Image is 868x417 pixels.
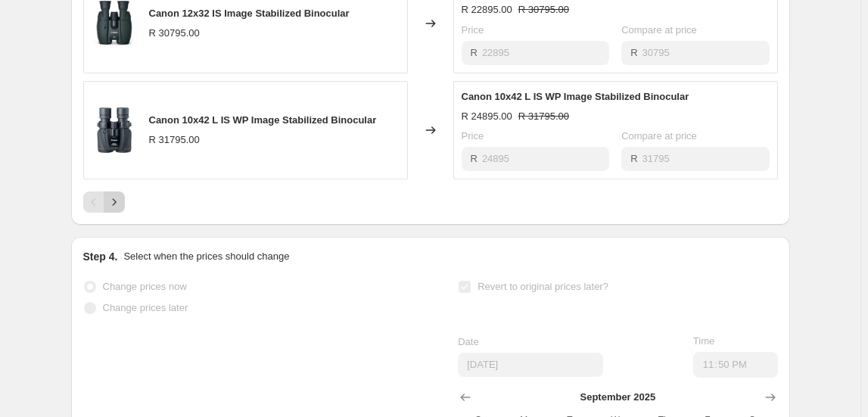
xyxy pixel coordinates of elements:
[83,249,118,264] h2: Step 4.
[621,24,697,36] span: Compare at price
[462,91,689,102] span: Canon 10x42 L IS WP Image Stabilized Binocular
[693,335,714,347] span: Time
[462,2,512,17] div: R 22895.00
[149,26,200,41] div: R 30795.00
[630,153,637,164] span: R
[621,130,697,142] span: Compare at price
[478,281,608,292] span: Revert to original prices later?
[92,1,137,46] img: canon-12x32-is-image-stabilized-binocular-cameratek_434_80x.jpg
[149,114,377,126] span: Canon 10x42 L IS WP Image Stabilized Binocular
[149,8,350,19] span: Canon 12x32 IS Image Stabilized Binocular
[462,24,484,36] span: Price
[83,191,125,213] nav: Pagination
[103,281,187,292] span: Change prices now
[518,109,569,124] strike: R 31795.00
[630,47,637,58] span: R
[471,153,478,164] span: R
[103,302,188,313] span: Change prices later
[149,132,200,148] div: R 31795.00
[462,109,512,124] div: R 24895.00
[458,353,603,377] input: 8/18/2025
[455,387,476,408] button: Show previous month, August 2025
[104,191,125,213] button: Next
[518,2,569,17] strike: R 30795.00
[123,249,289,264] p: Select when the prices should change
[760,387,781,408] button: Show next month, October 2025
[471,47,478,58] span: R
[458,336,478,347] span: Date
[92,107,137,153] img: canon-10x42-l-is-wp-image-stabilized-binocular-cameratek_881_80x.jpg
[462,130,484,142] span: Price
[693,352,778,378] input: 12:00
